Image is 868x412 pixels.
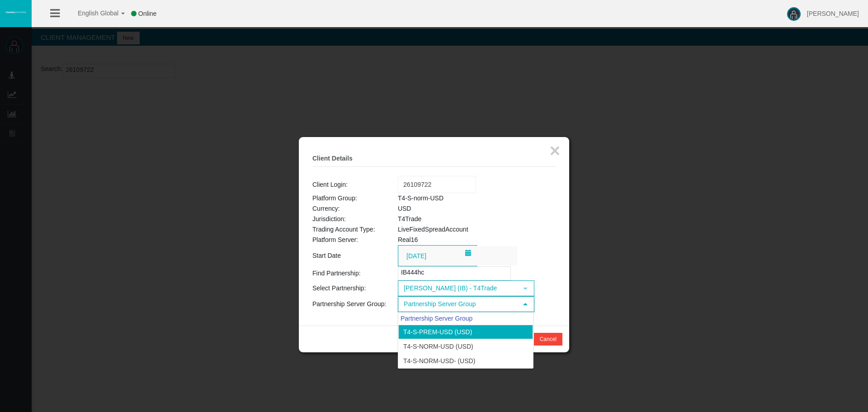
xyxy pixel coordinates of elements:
button: Cancel [534,333,562,346]
td: Platform Server: [312,235,398,245]
span: Select Partnership: [312,284,366,292]
b: Client Details [312,155,353,162]
span: T4Trade [398,215,421,223]
span: USD [398,205,411,212]
li: T4-S-norm-USD (USD) [398,339,533,354]
td: Client Login: [312,176,398,193]
span: [PERSON_NAME] (IB) - T4Trade [399,281,517,295]
span: Real16 [398,236,418,243]
td: Currency: [312,204,398,214]
span: [PERSON_NAME] [807,10,859,17]
span: select [522,285,529,292]
span: T4-S-norm-USD [398,194,443,202]
img: logo.svg [5,10,27,14]
li: T4-S-Prem-USD (USD) [398,325,533,339]
span: LiveFixedSpreadAccount [398,226,468,233]
span: Partnership Server Group [399,297,517,311]
button: × [550,142,560,160]
td: Platform Group: [312,193,398,204]
span: select [522,301,529,308]
span: Partnership Server Group: [312,300,386,308]
div: Partnership Server Group [398,313,533,325]
td: Trading Account Type: [312,224,398,235]
li: T4-S-norm-USD- (USD) [398,354,533,368]
td: Start Date [312,245,398,266]
td: Jurisdiction: [312,214,398,224]
img: user-image [787,7,801,21]
span: Find Partnership: [312,270,361,277]
span: English Global [66,9,118,17]
span: Online [138,10,156,17]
